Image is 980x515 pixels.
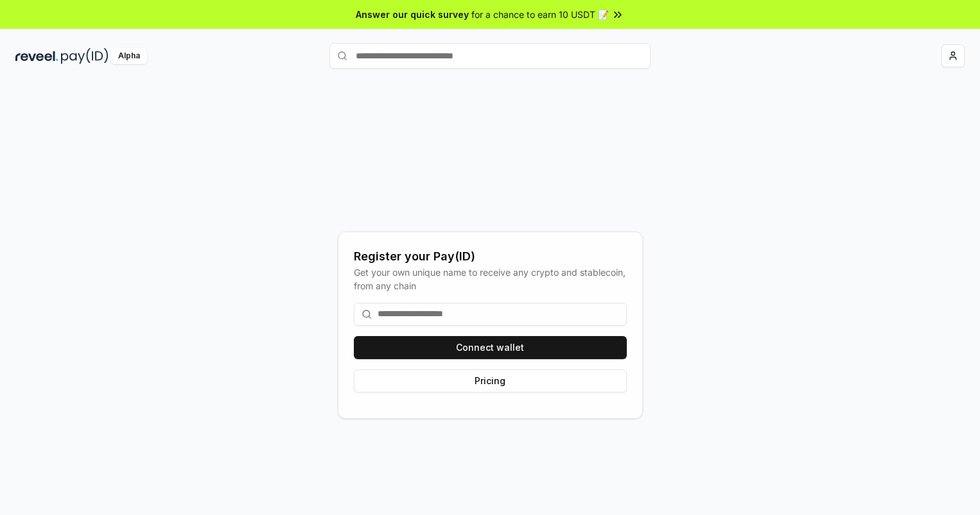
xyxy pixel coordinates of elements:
button: Connect wallet [354,336,627,359]
img: reveel_dark [15,48,58,64]
button: Pricing [354,369,627,393]
div: Register your Pay(ID) [354,248,627,266]
div: Get your own unique name to receive any crypto and stablecoin, from any chain [354,266,627,292]
div: Alpha [111,48,147,64]
img: pay_id [61,48,109,64]
span: for a chance to earn 10 USDT 📝 [471,8,609,21]
span: Answer our quick survey [356,8,469,21]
